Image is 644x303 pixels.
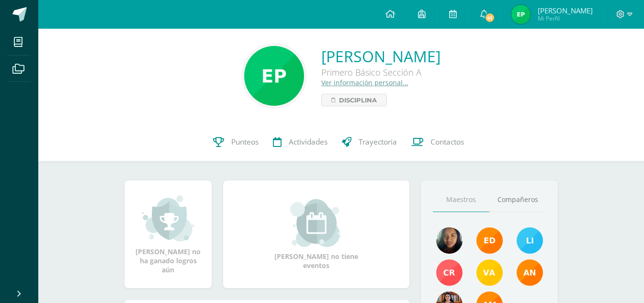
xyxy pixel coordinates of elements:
span: Trayectoria [359,137,397,147]
span: Actividades [289,137,328,147]
img: 93ccdf12d55837f49f350ac5ca2a40a5.png [517,227,543,254]
div: Primero Básico Sección A [321,67,441,78]
span: Mi Perfil [538,14,593,22]
a: Compañeros [489,188,546,212]
a: [PERSON_NAME] [321,46,441,67]
img: achievement_small.png [142,194,194,242]
img: a348d660b2b29c2c864a8732de45c20a.png [517,259,543,286]
a: Actividades [266,123,335,161]
span: Contactos [430,137,464,147]
a: Ver información personal... [321,78,408,87]
span: Disciplina [339,94,377,106]
span: 41 [484,12,495,23]
img: c97de3f0a4f62e6deb7e91c2258cdedc.png [436,227,463,254]
span: [PERSON_NAME] [538,6,593,15]
img: 6117b1eb4e8225ef5a84148c985d17e2.png [436,259,463,286]
a: Trayectoria [335,123,404,161]
a: Contactos [404,123,471,161]
img: cd5e356245587434922763be3243eb79.png [476,259,503,286]
a: Disciplina [321,94,387,106]
img: 73dd41d1e11c718feaeb42a936638d43.png [511,5,531,24]
img: 1303ef695702327952262d14f51a1dd4.png [244,46,304,106]
div: [PERSON_NAME] no tiene eventos [269,199,364,270]
a: Maestros [433,188,489,212]
img: event_small.png [290,199,342,247]
img: f40e456500941b1b33f0807dd74ea5cf.png [476,227,503,254]
a: Punteos [206,123,266,161]
div: [PERSON_NAME] no ha ganado logros aún [134,194,202,274]
span: Punteos [231,137,259,147]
